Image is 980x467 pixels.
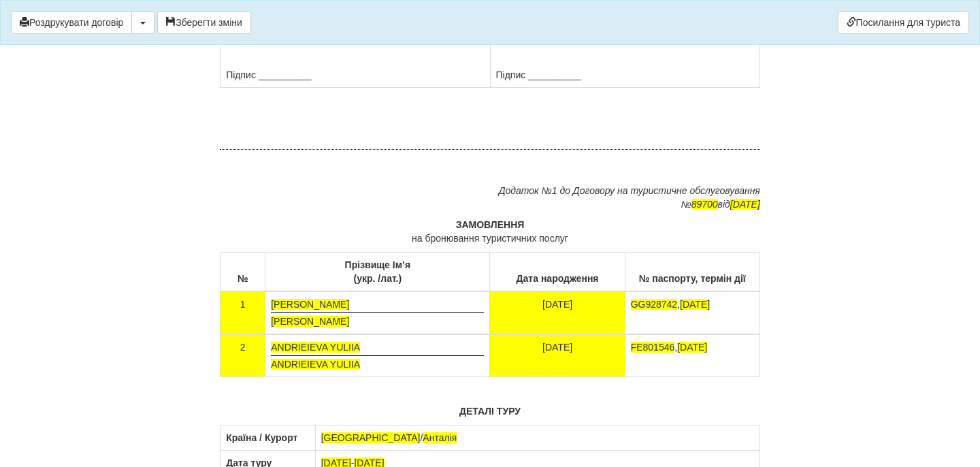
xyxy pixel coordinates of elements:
span: [PERSON_NAME] [271,316,349,327]
td: [DATE] [490,291,625,334]
p: ДЕТАЛІ ТУРУ [220,404,760,418]
span: [PERSON_NAME] [271,299,349,310]
td: Підпис __________ [490,35,759,88]
span: [GEOGRAPHIC_DATA] [321,432,421,443]
button: Роздрукувати договір [11,11,132,34]
td: Підпис __________ [220,35,490,88]
span: [DATE] [677,342,707,353]
td: 1 [220,291,265,334]
td: / [315,425,759,451]
span: ANDRIEIEVA YULIIA [271,359,360,370]
p: Додаток №1 до Договору на туристичне обслуговування № від [220,184,760,211]
span: Анталія [423,432,457,443]
span: GG928742 [631,299,678,310]
span: ANDRIEIEVA YULIIA [271,342,360,353]
th: № [220,253,265,292]
th: Країна / Курорт [220,425,316,451]
th: Дата народження [490,253,625,292]
b: ЗАМОВЛЕННЯ [456,219,525,230]
button: Зберегти зміни [157,11,251,34]
th: № паспорту, термін дії [625,253,759,292]
span: 89700 [691,199,718,210]
td: , [625,334,759,377]
span: [DATE] [730,199,760,210]
td: 2 [220,334,265,377]
a: Посилання для туриста [838,11,969,34]
th: Прізвище Ім’я (укр. /лат.) [265,253,490,292]
span: FE801546 [631,342,675,353]
p: на бронювання туристичних послуг [220,218,760,245]
span: [DATE] [680,299,710,310]
td: [DATE] [490,334,625,377]
td: , [625,291,759,334]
